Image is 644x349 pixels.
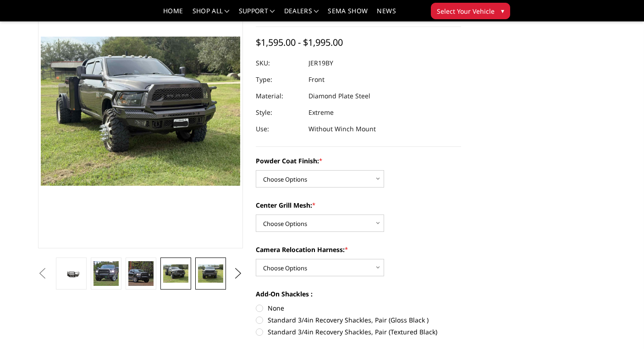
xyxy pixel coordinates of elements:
label: None [256,303,461,313]
label: Center Grill Mesh: [256,200,461,210]
label: Camera Relocation Harness: [256,245,461,254]
img: 2019-2025 Ram 2500-3500 - FT Series - Extreme Front Bumper [94,261,118,286]
dt: Use: [256,121,302,137]
a: Home [163,8,183,21]
img: 2019-2025 Ram 2500-3500 - FT Series - Extreme Front Bumper [163,264,188,283]
a: Support [239,8,275,21]
label: Powder Coat Finish: [256,156,461,166]
dt: Type: [256,71,302,88]
span: Select Your Vehicle [437,6,495,16]
a: News [377,8,396,21]
button: Next [231,267,245,280]
label: Standard 3/4in Recovery Shackles, Pair (Gloss Black ) [256,315,461,325]
button: Select Your Vehicle [431,3,510,19]
dd: JER19BY [308,55,333,71]
span: ▾ [501,6,504,16]
label: Standard 3/4in Recovery Shackles, Pair (Textured Black) [256,327,461,337]
span: $1,595.00 - $1,995.00 [256,36,343,48]
dt: Material: [256,88,302,104]
label: Add-On Shackles : [256,289,461,299]
dd: Without Winch Mount [308,121,376,137]
img: 2019-2025 Ram 2500-3500 - FT Series - Extreme Front Bumper [198,264,223,283]
dd: Extreme [308,104,334,121]
dd: Front [308,71,325,88]
dd: Diamond Plate Steel [308,88,370,104]
a: Dealers [284,8,319,21]
button: Previous [36,267,50,280]
a: SEMA Show [328,8,368,21]
dt: Style: [256,104,302,121]
img: 2019-2025 Ram 2500-3500 - FT Series - Extreme Front Bumper [128,261,153,286]
a: shop all [193,8,230,21]
dt: SKU: [256,55,302,71]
